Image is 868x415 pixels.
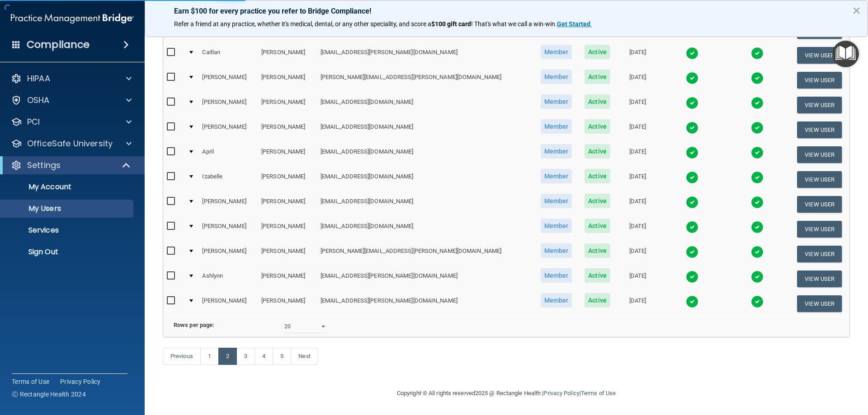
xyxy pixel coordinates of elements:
[686,270,698,283] img: tick.e7d51cea.svg
[258,167,317,192] td: [PERSON_NAME]
[686,97,698,109] img: tick.e7d51cea.svg
[797,72,842,89] button: View User
[255,348,273,365] a: 4
[471,20,557,28] span: ! That's what we call a win-win.
[431,20,471,28] strong: $100 gift card
[616,242,659,266] td: [DATE]
[686,171,698,184] img: tick.e7d51cea.svg
[317,43,534,68] td: [EMAIL_ADDRESS][PERSON_NAME][DOMAIN_NAME]
[174,20,431,28] span: Refer a friend at any practice, whether it's medical, dental, or any other speciality, and score a
[797,270,842,287] button: View User
[585,243,610,258] span: Active
[198,117,258,142] td: [PERSON_NAME]
[11,117,132,127] a: PCI
[686,196,698,209] img: tick.e7d51cea.svg
[797,196,842,213] button: View User
[60,377,101,386] a: Privacy Policy
[616,43,659,68] td: [DATE]
[6,247,129,256] p: Sign Out
[218,348,237,365] a: 2
[541,94,572,109] span: Member
[832,41,859,67] button: Open Resource Center
[585,169,610,183] span: Active
[291,348,318,365] a: Next
[198,167,258,192] td: Izabelle
[317,93,534,117] td: [EMAIL_ADDRESS][DOMAIN_NAME]
[198,68,258,93] td: [PERSON_NAME]
[163,348,201,365] a: Previous
[541,169,572,183] span: Member
[751,246,764,258] img: tick.e7d51cea.svg
[27,138,113,149] p: OfficeSafe University
[797,97,842,113] button: View User
[616,192,659,217] td: [DATE]
[616,167,659,192] td: [DATE]
[585,194,610,208] span: Active
[12,377,49,386] a: Terms of Use
[11,73,132,84] a: HIPAA
[616,93,659,117] td: [DATE]
[797,221,842,238] button: View User
[751,171,764,184] img: tick.e7d51cea.svg
[198,142,258,167] td: April
[258,93,317,117] td: [PERSON_NAME]
[852,3,861,18] button: Close
[541,293,572,308] span: Member
[258,217,317,242] td: [PERSON_NAME]
[585,219,610,233] span: Active
[686,121,698,134] img: tick.e7d51cea.svg
[12,390,86,399] span: Ⓒ Rectangle Health 2024
[616,117,659,142] td: [DATE]
[616,68,659,93] td: [DATE]
[541,268,572,283] span: Member
[686,246,698,258] img: tick.e7d51cea.svg
[541,70,572,84] span: Member
[751,221,764,233] img: tick.e7d51cea.svg
[236,348,255,365] a: 3
[200,348,219,365] a: 1
[258,266,317,291] td: [PERSON_NAME]
[585,268,610,283] span: Active
[317,68,534,93] td: [PERSON_NAME][EMAIL_ADDRESS][PERSON_NAME][DOMAIN_NAME]
[686,47,698,60] img: tick.e7d51cea.svg
[541,243,572,258] span: Member
[11,160,131,171] a: Settings
[198,192,258,217] td: [PERSON_NAME]
[258,242,317,266] td: [PERSON_NAME]
[258,117,317,142] td: [PERSON_NAME]
[616,217,659,242] td: [DATE]
[585,293,610,308] span: Active
[541,144,572,159] span: Member
[317,291,534,316] td: [EMAIL_ADDRESS][PERSON_NAME][DOMAIN_NAME]
[541,194,572,208] span: Member
[585,119,610,134] span: Active
[797,121,842,138] button: View User
[317,242,534,266] td: [PERSON_NAME][EMAIL_ADDRESS][PERSON_NAME][DOMAIN_NAME]
[616,266,659,291] td: [DATE]
[541,219,572,233] span: Member
[751,270,764,283] img: tick.e7d51cea.svg
[317,117,534,142] td: [EMAIL_ADDRESS][DOMAIN_NAME]
[585,45,610,59] span: Active
[581,390,616,396] a: Terms of Use
[616,291,659,316] td: [DATE]
[751,295,764,308] img: tick.e7d51cea.svg
[174,322,214,328] b: Rows per page:
[686,72,698,84] img: tick.e7d51cea.svg
[27,95,50,106] p: OSHA
[11,9,134,28] img: PMB logo
[317,192,534,217] td: [EMAIL_ADDRESS][DOMAIN_NAME]
[751,97,764,109] img: tick.e7d51cea.svg
[27,160,61,171] p: Settings
[27,38,90,51] h4: Compliance
[317,266,534,291] td: [EMAIL_ADDRESS][PERSON_NAME][DOMAIN_NAME]
[797,171,842,188] button: View User
[341,379,671,408] div: Copyright © All rights reserved 2025 @ Rectangle Health | |
[11,95,132,106] a: OSHA
[751,72,764,84] img: tick.e7d51cea.svg
[751,121,764,134] img: tick.e7d51cea.svg
[6,226,129,235] p: Services
[751,196,764,209] img: tick.e7d51cea.svg
[751,146,764,159] img: tick.e7d51cea.svg
[585,144,610,159] span: Active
